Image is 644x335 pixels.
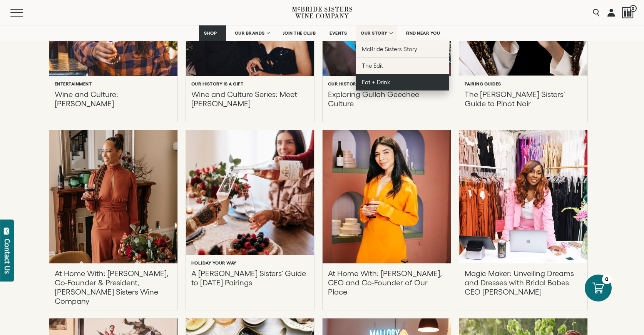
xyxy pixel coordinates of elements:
[459,130,587,310] a: Magic Maker: Unveiling Dreams and Dresses with Bridal Babes CEO Ashley Young Magic Maker: Unveili...
[3,239,11,274] div: Contact Us
[465,90,582,108] p: The [PERSON_NAME] Sisters' Guide to Pinot Noir
[602,275,612,284] div: 0
[49,130,177,310] a: At Home With: Robin McBride, Co-Founder & President, McBride Sisters Wine Company At Home With: [...
[191,269,309,296] p: A [PERSON_NAME] Sisters' Guide to [DATE] Pairings
[465,81,501,87] h6: Pairing Guides
[204,30,217,36] span: SHOP
[55,81,92,87] h6: Entertainment
[356,41,449,57] a: McBride Sisters Story
[330,30,347,36] span: EVENTS
[55,90,172,108] p: Wine and Culture: [PERSON_NAME]
[186,130,314,310] a: A McBride Sisters' Guide to Thanksgiving Pairings Holiday Your Way A [PERSON_NAME] Sisters' Guide...
[328,269,445,296] p: At Home With: [PERSON_NAME], CEO and Co-Founder of Our Place
[191,90,309,108] p: Wine and Culture Series: Meet [PERSON_NAME]
[356,57,449,74] a: The Edit
[356,74,449,90] a: Eat + Drink
[361,30,388,36] span: OUR STORY
[401,25,445,41] a: FIND NEAR YOU
[362,46,417,52] span: McBride Sisters Story
[465,269,582,296] p: Magic Maker: Unveiling Dreams and Dresses with Bridal Babes CEO [PERSON_NAME]
[323,130,451,310] a: At Home With: Shiza Shahid, CEO and Co-Founder of Our Place At Home With: [PERSON_NAME], CEO and ...
[325,25,352,41] a: EVENTS
[230,25,274,41] a: OUR BRANDS
[191,260,237,266] h6: Holiday Your Way
[278,25,321,41] a: JOIN THE CLUB
[362,79,390,85] span: Eat + Drink
[235,30,265,36] span: OUR BRANDS
[328,90,445,108] p: Exploring Gullah Geechee Culture
[55,269,172,296] p: At Home With: [PERSON_NAME], Co-Founder & President, [PERSON_NAME] Sisters Wine Company
[356,25,397,41] a: OUR STORY
[630,5,637,12] span: 0
[406,30,440,36] span: FIND NEAR YOU
[10,9,38,17] button: Mobile Menu Trigger
[191,81,244,87] h6: Our History is a Gift
[283,30,316,36] span: JOIN THE CLUB
[362,62,383,69] span: The Edit
[199,25,226,41] a: SHOP
[328,81,380,87] h6: Our History is a Gift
